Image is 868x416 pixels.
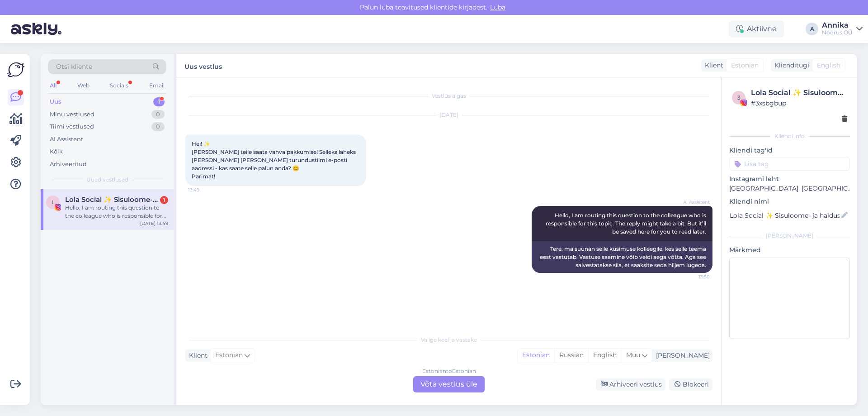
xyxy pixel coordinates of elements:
span: Hei! ✨ [PERSON_NAME] teile saata vahva pakkumise! Selleks läheks [PERSON_NAME] [PERSON_NAME] turu... [192,140,357,180]
span: Otsi kliente [56,62,92,72]
div: Lola Social ✨ Sisuloome- ja halduse agentuur ✨ [751,87,847,98]
div: Estonian to Estonian [422,367,476,375]
div: Tere, ma suunan selle küsimuse kolleegile, kes selle teema eest vastutab. Vastuse saamine võib ve... [532,241,712,273]
span: 3 [737,94,741,101]
div: A [806,23,818,35]
div: Web [75,80,91,91]
div: Klient [185,351,208,360]
div: Socials [108,80,130,91]
div: [DATE] [185,111,712,119]
div: Kliendi info [729,132,850,140]
div: 1 [153,97,165,106]
div: Annika [822,22,853,29]
div: Noorus OÜ [822,29,853,36]
span: Uued vestlused [86,176,128,184]
p: Kliendi tag'id [729,146,850,155]
span: Estonian [731,61,759,70]
div: AI Assistent [50,135,83,144]
div: English [588,349,621,362]
div: [DATE] 13:49 [140,220,168,227]
span: 13:49 [188,186,222,193]
label: Uus vestlus [184,59,222,72]
a: AnnikaNoorus OÜ [822,22,863,36]
div: Uus [50,97,61,106]
div: Minu vestlused [50,110,94,119]
img: Askly Logo [7,61,24,78]
span: Lola Social ✨ Sisuloome- ja halduse agentuur ✨ [65,196,159,204]
p: [GEOGRAPHIC_DATA], [GEOGRAPHIC_DATA] [729,184,850,193]
div: 1 [160,196,168,204]
span: L [52,199,55,206]
span: Luba [487,3,508,11]
div: Klienditugi [771,61,809,70]
div: Kõik [50,147,63,156]
div: [PERSON_NAME] [729,232,850,240]
div: All [48,80,58,91]
div: Vestlus algas [185,92,712,100]
span: Hello, I am routing this question to the colleague who is responsible for this topic. The reply m... [546,212,708,235]
div: Blokeeri [669,378,712,391]
input: Lisa tag [729,157,850,171]
span: AI Assistent [676,199,710,206]
p: Märkmed [729,245,850,255]
span: Estonian [215,350,243,360]
div: Tiimi vestlused [50,122,94,131]
div: Arhiveeritud [50,160,87,169]
span: Muu [626,351,640,359]
div: Võta vestlus üle [413,376,485,392]
div: Estonian [518,349,554,362]
div: Valige keel ja vastake [185,336,712,344]
p: Instagrami leht [729,174,850,184]
span: English [817,61,840,70]
p: Kliendi nimi [729,197,850,206]
div: Hello, I am routing this question to the colleague who is responsible for this topic. The reply m... [65,204,168,220]
div: Klient [701,61,723,70]
div: Russian [554,349,588,362]
div: 0 [151,110,165,119]
div: Aktiivne [729,21,784,37]
input: Lisa nimi [730,210,840,220]
div: [PERSON_NAME] [652,351,710,360]
span: 13:50 [676,273,710,280]
div: 0 [151,122,165,131]
div: Arhiveeri vestlus [596,378,665,391]
div: Email [147,80,166,91]
div: # 3xsbgbup [751,98,847,108]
